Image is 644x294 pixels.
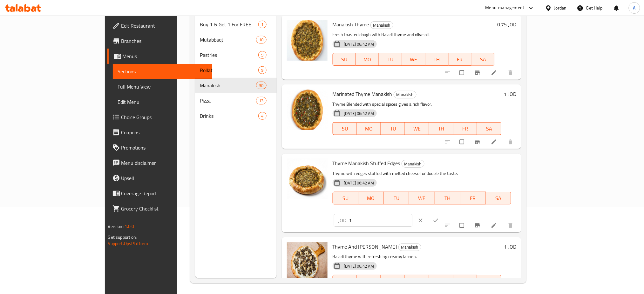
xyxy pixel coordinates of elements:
span: MO [359,277,378,286]
span: 1 [259,22,266,28]
button: TU [381,275,405,288]
p: Fresh toasted dough with Baladi thyme and olive oil. [333,31,495,39]
span: MO [359,124,378,133]
span: Edit Restaurant [121,22,207,30]
div: Jordan [554,4,567,11]
span: WE [408,124,427,133]
span: TU [383,277,403,286]
span: WE [405,55,423,64]
span: WE [412,194,432,203]
span: FR [456,277,475,286]
button: SA [477,122,501,135]
span: TH [437,194,458,203]
span: [DATE] 06:42 AM [342,110,377,117]
span: Mutabbaqt [200,36,256,43]
a: Edit menu item [491,222,498,229]
span: Coverage Report [121,190,207,197]
span: FR [463,194,483,203]
button: clear [414,213,429,227]
button: MO [356,53,379,66]
div: items [258,21,266,28]
span: TU [383,124,403,133]
span: Branches [121,37,207,45]
h6: 1 JOD [504,90,516,98]
span: Menu disclaimer [121,159,207,167]
div: items [256,82,266,89]
button: SA [477,275,501,288]
div: Pizza13 [195,93,277,108]
a: Menu disclaimer [107,155,213,170]
button: TU [381,122,405,135]
div: Manakish [398,244,421,251]
a: Choice Groups [107,110,213,125]
span: MO [361,194,381,203]
div: Manakish30 [195,78,277,93]
span: Thyme Manakish Stuffed Edges [333,158,400,168]
nav: Menu sections [195,14,277,126]
span: TH [432,124,451,133]
div: items [256,36,266,43]
span: Coupons [121,129,207,136]
span: Manakish [402,160,424,168]
span: Grocery Checklist [121,205,207,212]
div: Buy 1 & Get 1 For FREE1 [195,17,277,32]
span: Manakish [399,244,421,251]
button: WE [409,192,435,204]
button: WE [405,275,429,288]
div: Menu-management [485,4,525,12]
span: Rollat [200,66,259,74]
span: TU [382,55,400,64]
button: SA [471,53,495,66]
span: Marinated Thyme Manakish [333,89,392,99]
a: Grocery Checklist [107,201,213,216]
div: Manakish [370,21,393,29]
div: items [258,66,266,74]
div: items [256,97,266,104]
button: FR [453,275,478,288]
button: MO [357,275,381,288]
span: SU [336,277,355,286]
img: Thyme Manakish Stuffed Edges [287,159,328,199]
p: JOD [338,217,347,224]
span: Choice Groups [121,113,207,121]
span: Get support on: [108,233,137,241]
span: TH [432,277,451,286]
img: Thyme And Labneh Manakish [287,242,328,283]
button: delete [504,66,519,80]
a: Edit Restaurant [107,18,213,33]
button: Branch-specific-item [471,135,486,149]
span: Buy 1 & Get 1 For FREE [200,21,259,28]
img: Manakish Thyme [287,20,328,61]
button: delete [504,218,519,232]
span: Manakish [200,82,256,89]
span: 10 [256,37,266,43]
a: Coupons [107,125,213,140]
div: Pastries9 [195,47,277,63]
button: SU [333,53,356,66]
span: Pastries [200,51,259,59]
span: 13 [256,98,266,104]
a: Full Menu View [113,79,213,94]
span: Promotions [121,144,207,151]
span: Upsell [121,174,207,182]
div: Mutabbaqt10 [195,32,277,47]
span: 1.0.0 [125,222,134,231]
span: Manakish [394,91,416,98]
span: SU [336,194,356,203]
button: SU [333,192,358,204]
a: Coverage Report [107,186,213,201]
p: Thyme Blended with special spices gives a rich flavor. [333,100,502,108]
a: Upsell [107,170,213,186]
button: TH [435,192,460,204]
span: TU [386,194,407,203]
button: WE [402,53,425,66]
a: Menus [107,49,213,64]
span: 9 [259,67,266,73]
span: MO [358,55,376,64]
span: 9 [259,52,266,58]
span: Manakish [371,22,393,29]
span: SA [480,124,499,133]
